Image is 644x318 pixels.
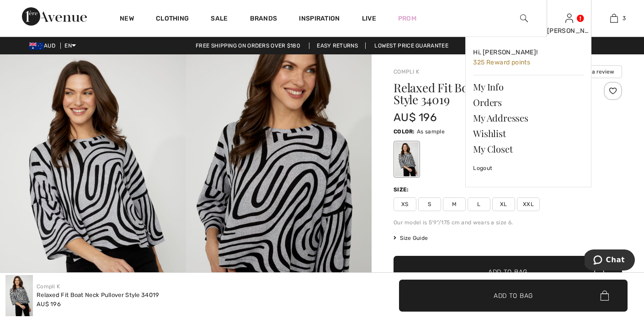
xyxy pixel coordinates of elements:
[565,14,573,22] a: Sign In
[520,13,528,24] img: search the website
[394,256,622,288] button: Add to Bag
[29,42,44,50] img: Australian Dollar
[473,95,584,110] a: Orders
[473,157,584,180] a: Logout
[394,82,584,106] h1: Relaxed Fit Boat Neck Pullover Style 34019
[394,218,622,227] div: Our model is 5'9"/175 cm and wears a size 6.
[473,126,584,141] a: Wishlist
[64,42,76,49] span: EN
[610,13,618,24] img: My Bag
[37,301,61,307] span: AU$ 196
[398,14,416,23] a: Prom
[394,197,416,211] span: XS
[367,42,456,49] a: Lowest Price Guarantee
[473,79,584,95] a: My Info
[362,14,376,23] a: Live
[394,69,419,75] a: Compli K
[585,249,635,272] iframe: Opens a widget where you can chat to one of our agents
[592,13,636,24] a: 3
[488,267,527,277] span: Add to Bag
[399,280,628,312] button: Add to Bag
[473,58,530,66] span: 325 Reward points
[299,15,340,24] span: Inspiration
[569,65,622,78] button: Write a review
[394,128,415,135] span: Color:
[120,15,134,24] a: New
[600,291,609,301] img: Bag.svg
[394,111,436,124] span: AU$ 196
[250,15,277,24] a: Brands
[494,291,533,300] span: Add to Bag
[394,234,428,242] span: Size Guide
[623,14,626,22] span: 3
[473,110,584,126] a: My Addresses
[29,42,59,49] span: AUD
[394,185,411,194] div: Size:
[211,15,228,24] a: Sale
[473,44,584,71] a: Hi, [PERSON_NAME]! 325 Reward points
[417,128,445,135] span: As sample
[473,48,538,56] span: Hi, [PERSON_NAME]!
[5,275,33,316] img: Relaxed Fit Boat Neck Pullover Style 34019
[37,283,60,290] a: Compli K
[37,291,160,300] div: Relaxed Fit Boat Neck Pullover Style 34019
[418,197,441,211] span: S
[188,42,308,49] a: Free shipping on orders over $180
[443,197,466,211] span: M
[565,13,573,24] img: My Info
[309,42,366,49] a: Easy Returns
[473,141,584,157] a: My Closet
[22,7,87,26] img: 1ère Avenue
[156,15,189,24] a: Clothing
[395,142,419,176] div: As sample
[547,26,591,36] div: [PERSON_NAME]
